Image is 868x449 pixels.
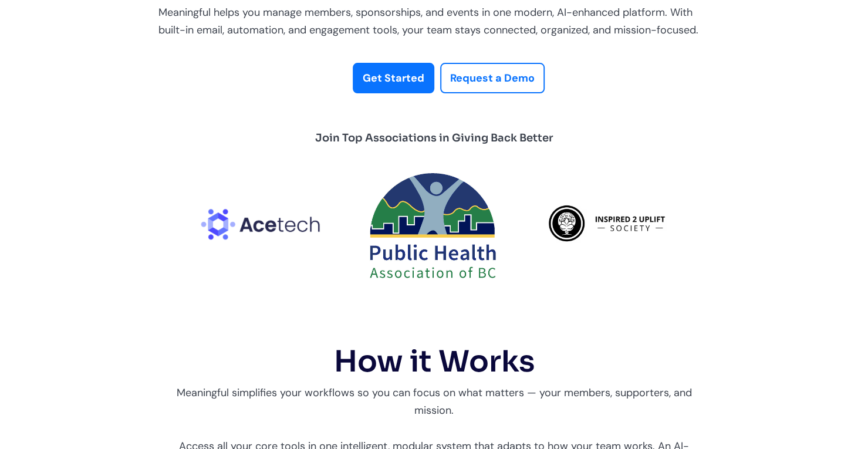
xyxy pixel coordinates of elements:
strong: Request a Demo [450,71,535,85]
a: Request a Demo [440,63,545,94]
strong: Get Started [363,71,424,85]
h2: How it Works [158,346,710,378]
div: Meaningful helps you manage members, sponsorships, and events in one modern, AI-enhanced platform... [158,4,710,39]
div: Join Top Associations in Giving Back Better [315,129,553,147]
a: Get Started [353,63,434,94]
